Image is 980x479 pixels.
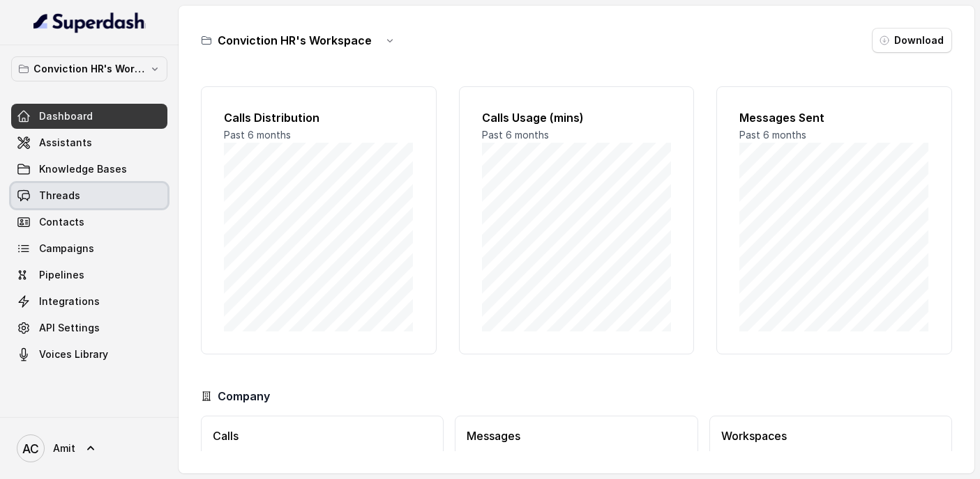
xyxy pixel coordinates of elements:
a: Voices Library [11,342,167,367]
span: Assistants [39,136,92,150]
h3: Workspaces [721,427,940,444]
span: Pipelines [39,268,84,282]
a: API Settings [11,315,167,340]
button: Conviction HR's Workspace [11,56,167,81]
text: AC [22,441,39,456]
a: Integrations [11,289,167,314]
span: Threads [39,189,80,203]
span: Campaigns [39,242,94,256]
span: Voices Library [39,347,108,361]
span: Dashboard [39,109,93,123]
h3: Messages [467,427,686,444]
a: Campaigns [11,236,167,261]
span: Past 6 months [224,129,291,141]
a: Contacts [11,210,167,235]
h2: Calls Distribution [224,109,414,126]
span: Past 6 months [482,129,549,141]
a: Pipelines [11,262,167,288]
h2: Messages Sent [739,109,929,126]
h2: Calls Usage (mins) [482,109,672,126]
span: Past 6 months [739,129,806,141]
a: Amit [11,429,167,468]
span: API Settings [39,321,100,335]
a: Dashboard [11,104,167,129]
h3: Conviction HR's Workspace [218,32,372,49]
a: Assistants [11,130,167,155]
span: Integrations [39,295,100,308]
h3: Company [218,388,270,405]
span: Contacts [39,215,84,229]
span: Amit [53,441,75,455]
a: Knowledge Bases [11,157,167,182]
a: Threads [11,183,167,208]
img: light.svg [33,11,146,33]
h3: Calls [213,427,432,444]
span: Knowledge Bases [39,162,127,176]
p: Conviction HR's Workspace [33,61,145,77]
button: Download [872,28,952,53]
